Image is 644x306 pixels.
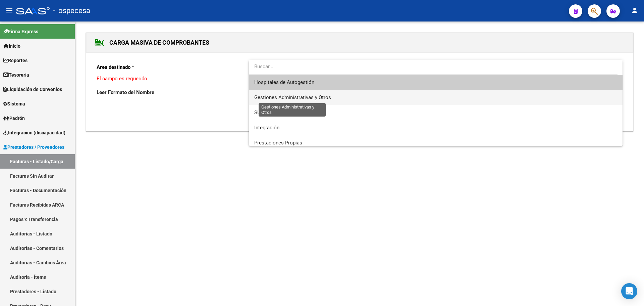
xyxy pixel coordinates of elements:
[249,59,618,74] input: dropdown search
[254,125,279,131] span: Integración
[254,140,302,146] span: Prestaciones Propias
[254,94,331,100] span: Gestiones Administrativas y Otros
[254,79,314,85] span: Hospitales de Autogestión
[254,110,264,116] span: SUR
[621,283,637,299] div: Open Intercom Messenger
